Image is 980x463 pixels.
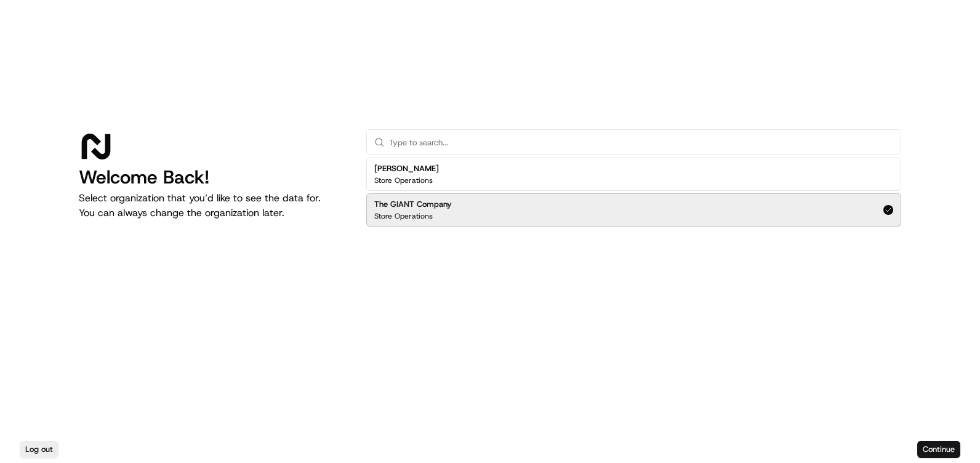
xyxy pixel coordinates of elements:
h2: The GIANT Company [374,199,452,210]
button: Continue [917,441,960,458]
input: Type to search... [389,130,893,155]
p: Select organization that you’d like to see the data for. You can always change the organization l... [79,191,347,220]
p: Store Operations [374,211,433,221]
p: Store Operations [374,175,433,185]
div: Suggestions [366,155,901,229]
h2: [PERSON_NAME] [374,163,439,174]
h1: Welcome Back! [79,166,347,188]
button: Log out [20,441,58,458]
